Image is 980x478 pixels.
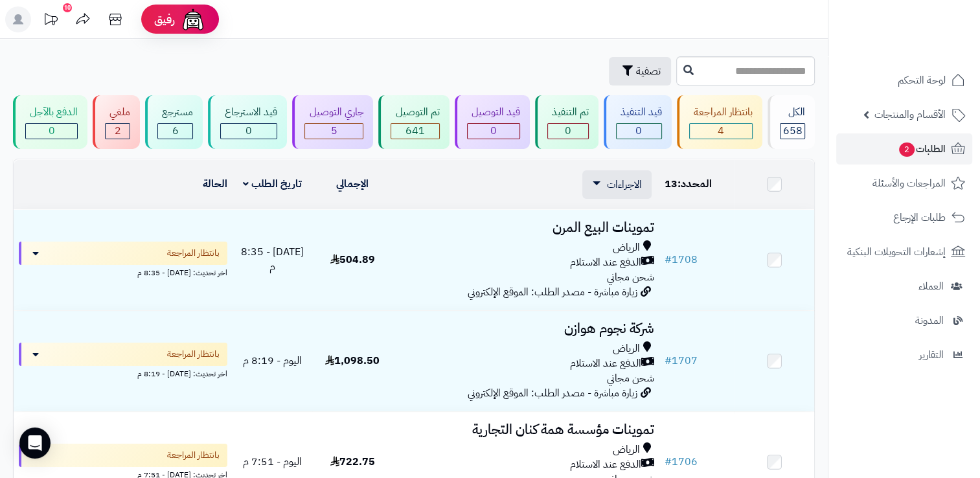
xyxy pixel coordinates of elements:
a: #1706 [664,454,697,470]
div: 10 [63,3,72,12]
div: 6 [158,124,192,139]
div: ملغي [105,105,130,120]
a: قيد الاسترجاع 0 [205,95,290,149]
span: التقارير [919,346,944,364]
a: تحديثات المنصة [34,6,67,36]
span: 0 [635,123,642,139]
span: الدفع عند الاستلام [569,255,641,270]
img: logo-2.png [892,36,968,63]
span: المراجعات والأسئلة [872,174,946,192]
div: 0 [617,124,661,139]
span: المدونة [915,312,944,330]
a: قيد التنفيذ 0 [601,95,674,149]
a: #1707 [664,353,697,369]
a: تم التوصيل 641 [376,95,451,149]
div: 4 [690,124,752,139]
a: الطلبات2 [836,133,972,165]
span: شحن مجاني [606,269,654,285]
span: 0 [245,123,252,139]
div: بانتظار المراجعة [689,105,753,120]
span: 13 [664,176,677,192]
span: لوحة التحكم [898,71,946,89]
span: اليوم - 8:19 م [243,353,302,369]
div: تم التنفيذ [547,105,589,120]
span: الطلبات [898,140,946,158]
span: اليوم - 7:51 م [243,454,302,470]
span: 5 [331,123,337,139]
span: الرياض [612,240,639,255]
div: 0 [221,124,277,139]
a: طلبات الإرجاع [836,202,972,233]
a: تاريخ الطلب [243,176,302,192]
div: 5 [305,124,363,139]
div: 0 [26,124,77,139]
div: الكل [780,105,805,120]
span: الدفع عند الاستلام [569,356,641,371]
span: الأقسام والمنتجات [874,106,946,124]
a: بانتظار المراجعة 4 [674,95,765,149]
a: الاجراءات [593,177,641,192]
div: اخر تحديث: [DATE] - 8:19 م [19,366,227,380]
span: 2 [115,123,121,139]
a: تم التنفيذ 0 [532,95,601,149]
h3: تموينات مؤسسة همة كنان التجارية [398,422,654,437]
div: 0 [548,124,588,139]
a: الإجمالي [336,176,369,192]
div: 0 [468,124,519,139]
span: بانتظار المراجعة [167,348,220,361]
span: 0 [565,123,571,139]
span: تصفية [636,63,661,79]
button: تصفية [609,57,671,85]
div: قيد التنفيذ [616,105,662,120]
span: طلبات الإرجاع [893,209,946,227]
span: 6 [172,123,179,139]
span: إشعارات التحويلات البنكية [847,243,946,261]
a: الكل658 [765,95,817,149]
span: الرياض [612,442,639,457]
span: بانتظار المراجعة [167,247,220,260]
a: إشعارات التحويلات البنكية [836,236,972,267]
span: 641 [405,123,425,139]
span: 722.75 [330,454,375,470]
span: 4 [718,123,724,139]
span: # [664,252,671,267]
div: قيد التوصيل [467,105,520,120]
span: الدفع عند الاستلام [569,457,641,472]
a: الدفع بالآجل 0 [10,95,90,149]
a: المدونة [836,305,972,336]
a: مسترجع 6 [142,95,205,149]
span: 2 [899,142,915,157]
a: العملاء [836,271,972,302]
a: جاري التوصيل 5 [290,95,376,149]
a: قيد التوصيل 0 [452,95,532,149]
a: المراجعات والأسئلة [836,168,972,199]
span: زيارة مباشرة - مصدر الطلب: الموقع الإلكتروني [467,385,637,401]
span: العملاء [918,277,944,295]
div: اخر تحديث: [DATE] - 8:35 م [19,265,227,279]
div: الدفع بالآجل [25,105,78,120]
span: 0 [49,123,55,139]
div: Open Intercom Messenger [19,427,51,459]
span: [DATE] - 8:35 م [241,244,304,275]
a: التقارير [836,339,972,370]
span: 658 [782,123,802,139]
span: شحن مجاني [606,370,654,386]
span: # [664,353,671,369]
h3: شركة نجوم هوازن [398,321,654,336]
span: 504.89 [330,252,375,267]
span: 1,098.50 [325,353,380,369]
a: الحالة [203,176,227,192]
span: زيارة مباشرة - مصدر الطلب: الموقع الإلكتروني [467,284,637,300]
a: #1708 [664,252,697,267]
div: 641 [391,124,439,139]
span: # [664,454,671,470]
a: لوحة التحكم [836,65,972,96]
span: بانتظار المراجعة [167,449,220,462]
div: 2 [106,124,130,139]
span: الرياض [612,341,639,356]
span: الاجراءات [606,177,641,192]
div: تم التوصيل [391,105,439,120]
span: رفيق [154,12,175,27]
div: المحدد: [664,177,729,192]
a: ملغي 2 [90,95,142,149]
